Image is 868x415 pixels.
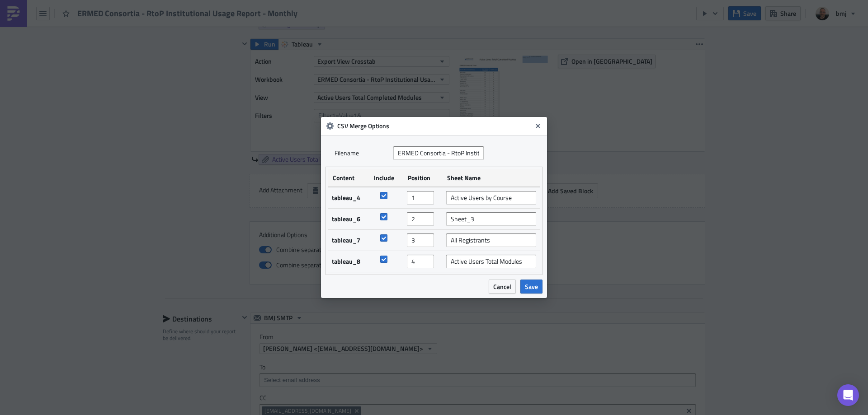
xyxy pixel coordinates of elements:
[525,282,538,291] span: Save
[531,119,545,133] button: Close
[328,209,369,230] td: tableau_6
[493,282,511,291] span: Cancel
[328,169,369,187] th: Content
[337,122,532,130] h6: CSV Merge Options
[369,169,403,187] th: Include
[489,280,516,294] button: Cancel
[403,169,443,187] th: Position
[443,169,540,187] th: Sheet Name
[335,146,389,160] label: Filenam﻿e
[4,4,432,11] body: Rich Text Area. Press ALT-0 for help.
[520,280,542,294] button: Save
[328,251,369,272] td: tableau_8
[328,187,369,209] td: tableau_4
[328,230,369,251] td: tableau_7
[837,384,859,406] div: Open Intercom Messenger
[393,146,484,160] input: merge CSV filename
